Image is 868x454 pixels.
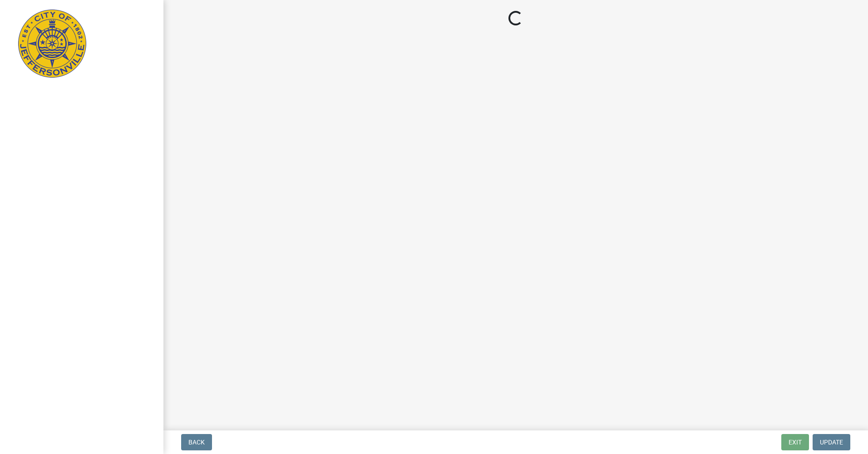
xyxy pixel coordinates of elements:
[181,434,212,450] button: Back
[820,439,843,446] span: Update
[188,439,205,446] span: Back
[781,434,809,450] button: Exit
[18,10,86,78] img: City of Jeffersonville, Indiana
[813,434,850,450] button: Update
